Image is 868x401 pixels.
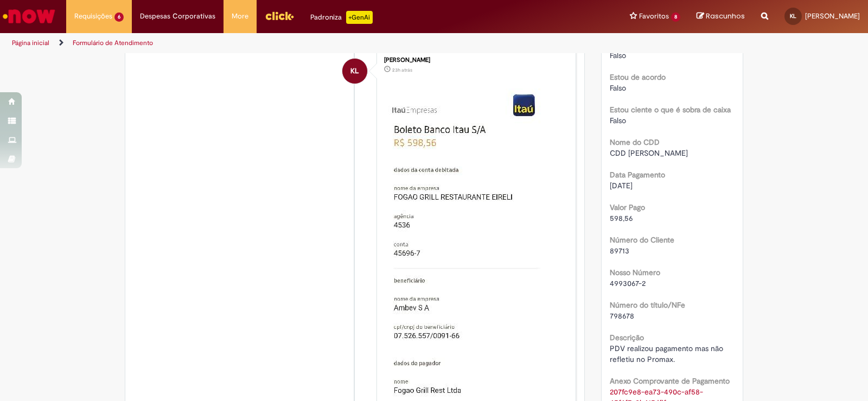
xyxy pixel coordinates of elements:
p: +GenAi [346,11,373,24]
time: 28/08/2025 16:15:41 [392,67,412,73]
span: [PERSON_NAME] [805,11,860,21]
b: Descrição [610,333,644,342]
b: Número do Cliente [610,235,674,245]
span: KL [350,58,359,84]
span: CDD [PERSON_NAME] [610,148,688,158]
span: 4993067-2 [610,278,646,288]
b: Nome do CDD [610,137,660,147]
span: Falso [610,83,626,93]
span: KL [790,12,796,20]
span: [DATE] [610,181,633,190]
div: Kaline De Padua Linares [342,59,367,84]
a: Rascunhos [697,11,745,22]
b: Número do título/NFe [610,300,685,310]
ul: Trilhas de página [8,33,571,53]
a: Formulário de Atendimento [73,39,153,47]
img: click_logo_yellow_360x200.png [265,8,294,24]
span: Falso [610,116,626,125]
span: More [232,11,248,22]
span: 6 [114,12,124,22]
b: Nosso Número [610,268,660,277]
span: Requisições [74,11,112,22]
div: Padroniza [310,11,373,24]
a: Página inicial [12,39,49,47]
span: PDV realizou pagamento mas não refletiu no Promax. [610,343,725,364]
span: Despesas Corporativas [140,11,215,22]
b: Estou de acordo [610,72,666,82]
span: 23h atrás [392,67,412,73]
b: Data Pagamento [610,170,665,180]
img: ServiceNow [1,5,57,27]
span: 89713 [610,246,629,256]
b: Anexo Comprovante de Pagamento [610,376,730,386]
span: Favoritos [639,11,669,22]
span: 598,56 [610,213,633,223]
div: [PERSON_NAME] [384,57,565,63]
span: 798678 [610,311,634,321]
span: 8 [671,12,680,22]
span: Falso [610,50,626,60]
span: Rascunhos [706,11,745,21]
b: Estou ciente o que é sobra de caixa [610,105,731,114]
b: Valor Pago [610,202,645,212]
